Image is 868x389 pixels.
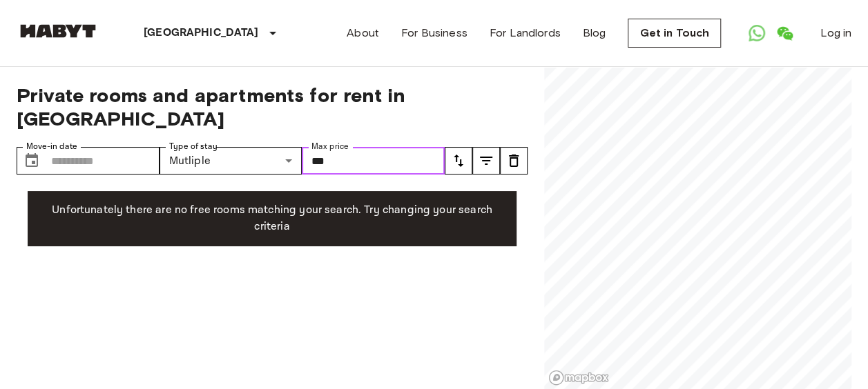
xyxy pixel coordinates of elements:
[311,141,349,152] label: Max price
[472,147,500,174] button: tune
[628,19,721,48] a: Get in Touch
[401,25,467,41] a: For Business
[144,25,259,41] p: [GEOGRAPHIC_DATA]
[583,25,606,41] a: Blog
[820,25,851,41] a: Log in
[548,370,609,386] a: Mapbox logo
[169,141,218,152] label: Type of stay
[445,147,472,174] button: tune
[743,19,771,47] a: Open WhatsApp
[500,147,528,174] button: tune
[490,25,561,41] a: For Landlords
[26,141,77,152] label: Move-in date
[18,147,46,174] button: Choose date
[39,202,505,235] p: Unfortunately there are no free rooms matching your search. Try changing your search criteria
[160,147,302,174] div: Mutliple
[771,19,798,47] a: Open WeChat
[17,24,99,38] img: Habyt
[347,25,379,41] a: About
[17,83,528,130] span: Private rooms and apartments for rent in [GEOGRAPHIC_DATA]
